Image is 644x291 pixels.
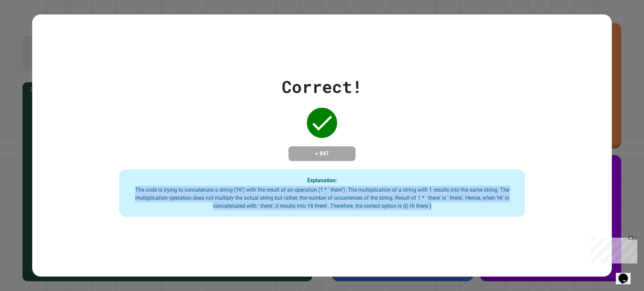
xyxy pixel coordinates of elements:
div: Chat with us now!Close [3,3,46,43]
div: The code is trying to concatenate a string ('Hi') with the result of an operation (1 * ' there').... [126,186,518,210]
h4: + 847 [295,150,349,158]
div: Correct! [282,74,362,99]
strong: Explanation: [307,177,337,183]
iframe: chat widget [616,264,637,284]
iframe: chat widget [588,235,637,263]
